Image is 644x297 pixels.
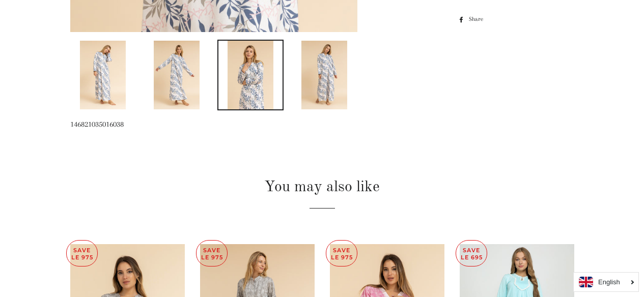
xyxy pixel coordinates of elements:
i: English [598,279,620,285]
p: Save LE 975 [67,241,97,266]
span: Share [469,14,488,25]
img: Load image into Gallery viewer, Leaf print 100% Cotton Nightdress [301,41,347,109]
h2: You may also like [70,176,574,198]
p: Save LE 975 [326,241,357,266]
img: Load image into Gallery viewer, Leaf print 100% Cotton Nightdress [80,41,126,109]
p: Save LE 975 [197,241,227,266]
img: Load image into Gallery viewer, Leaf print 100% Cotton Nightdress [154,41,200,109]
p: Save LE 695 [456,241,487,266]
span: 146821035016038 [70,120,124,129]
a: English [579,277,633,287]
img: Load image into Gallery viewer, Leaf print 100% Cotton Nightdress [228,41,273,109]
